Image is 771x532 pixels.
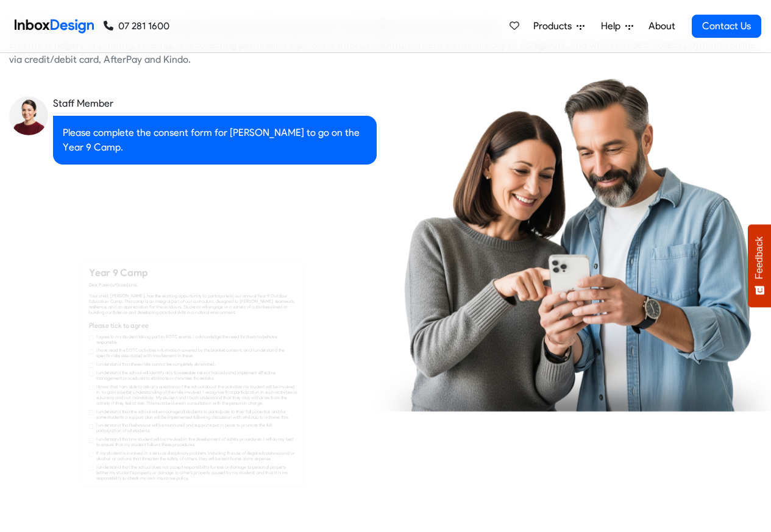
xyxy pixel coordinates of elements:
[53,116,377,165] div: Please complete the consent form for [PERSON_NAME] to go on the Year 9 Camp.
[96,450,297,461] label: If my student is involved in a serious disciplinary problem, including the use of illegal substan...
[596,14,638,38] a: Help
[533,19,577,34] span: Products
[645,14,678,38] a: About
[9,96,48,135] img: staff_avatar.png
[748,224,771,307] button: Feedback - Show survey
[89,282,297,315] div: Dear Parents/Guardians, Your child, [PERSON_NAME], has the exciting opportunity to participate in...
[96,370,297,381] label: I understand the school will identify any foreseeable risks or hazards and implement effective ma...
[96,422,297,433] label: I understand that behaviour will be monitored and supports put in place to promote the full parti...
[96,408,297,419] label: I understand that the school will encourage all students to participate to their full potential, ...
[89,266,297,279] h4: Year 9 Camp
[692,15,761,38] a: Contact Us
[53,96,377,111] div: Staff Member
[96,464,297,480] label: I understand that the school does not accept responsibility for loss or damage to personal proper...
[96,361,216,367] label: I understand that these risks cannot be completely eliminated.
[104,19,169,34] a: 07 281 1600
[89,321,297,331] h6: Please tick to agree
[96,383,297,405] label: I know that I am able to ask any questions of the school about the activities my student will be ...
[96,347,297,358] label: I have read the EOTC activities information covered by the blanket consent, and I understand the ...
[96,333,297,344] label: I agree to my student taking part in EOTC events. I acknowledge the need for them to behave respo...
[601,19,625,34] span: Help
[754,236,765,279] span: Feedback
[96,436,297,447] label: I understand that my student will be involved in the development of safety procedures. I will do ...
[528,14,589,38] a: Products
